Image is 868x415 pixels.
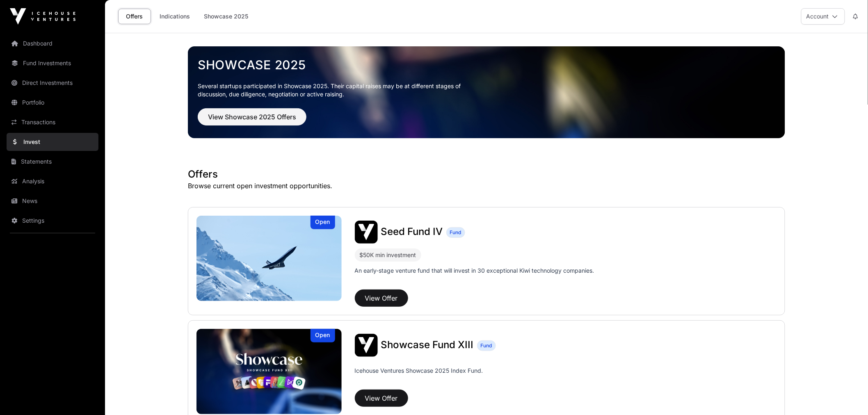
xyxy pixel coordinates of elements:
button: View Offer [355,390,408,407]
div: Open [311,216,335,229]
a: Settings [7,212,98,230]
a: Showcase 2025 [198,57,775,72]
a: Dashboard [7,34,98,52]
span: Fund [481,342,492,349]
a: Statements [7,153,98,171]
span: Seed Fund IV [381,226,443,237]
div: $50K min investment [360,250,416,260]
a: Direct Investments [7,74,98,92]
img: Showcase Fund XIII [196,329,342,414]
img: Showcase 2025 [188,46,785,138]
button: Account [801,8,845,25]
a: Showcase Fund XIIIOpen [196,329,342,414]
span: Showcase Fund XIII [381,339,474,351]
div: Open [311,329,335,342]
span: Fund [450,229,461,236]
button: View Showcase 2025 Offers [198,108,306,125]
a: Offers [118,9,151,24]
span: View Showcase 2025 Offers [208,112,296,122]
a: Indications [154,9,195,24]
a: Fund Investments [7,54,98,72]
img: Seed Fund IV [196,216,342,301]
a: News [7,192,98,210]
img: Icehouse Ventures Logo [10,8,75,25]
a: Seed Fund IV [381,227,443,237]
a: Showcase 2025 [199,9,254,24]
p: Several startups participated in Showcase 2025. Their capital raises may be at different stages o... [198,82,473,98]
img: Seed Fund IV [355,221,378,244]
a: Analysis [7,172,98,190]
img: Showcase Fund XIII [355,334,378,357]
h1: Offers [188,168,785,181]
a: Invest [7,133,98,151]
p: Icehouse Ventures Showcase 2025 Index Fund. [355,367,483,375]
a: Portfolio [7,93,98,112]
a: Seed Fund IVOpen [196,216,342,301]
a: Showcase Fund XIII [381,340,474,351]
a: Transactions [7,113,98,131]
a: View Showcase 2025 Offers [198,116,306,125]
p: An early-stage venture fund that will invest in 30 exceptional Kiwi technology companies. [355,267,594,275]
p: Browse current open investment opportunities. [188,181,785,191]
iframe: Chat Widget [827,376,868,415]
div: $50K min investment [355,249,421,262]
button: View Offer [355,290,408,307]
